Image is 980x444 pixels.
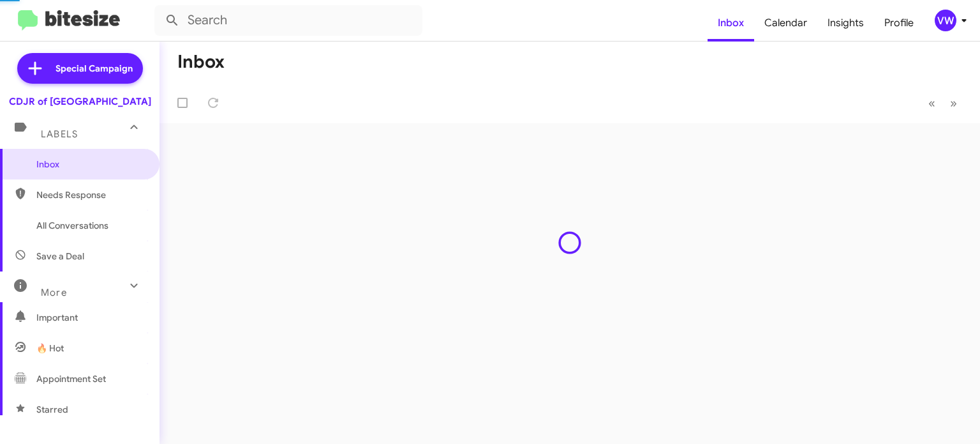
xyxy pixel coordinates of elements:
[874,4,924,42] a: Profile
[708,4,754,42] a: Inbox
[36,219,108,232] span: All Conversations
[817,4,874,42] a: Insights
[36,188,145,201] span: Needs Response
[36,250,84,263] span: Save a Deal
[921,90,965,116] nav: Page navigation example
[154,5,422,36] input: Search
[17,53,143,84] a: Special Campaign
[928,95,935,111] span: «
[950,95,957,111] span: »
[56,62,133,75] span: Special Campaign
[41,287,67,298] span: More
[36,342,64,355] span: 🔥 Hot
[36,372,106,385] span: Appointment Set
[36,311,145,324] span: Important
[41,128,78,140] span: Labels
[177,52,225,72] h1: Inbox
[754,4,817,42] a: Calendar
[9,95,151,108] div: CDJR of [GEOGRAPHIC_DATA]
[921,90,943,116] button: Previous
[924,10,966,31] button: vw
[935,10,956,31] div: vw
[36,158,145,171] span: Inbox
[942,90,965,116] button: Next
[36,403,68,416] span: Starred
